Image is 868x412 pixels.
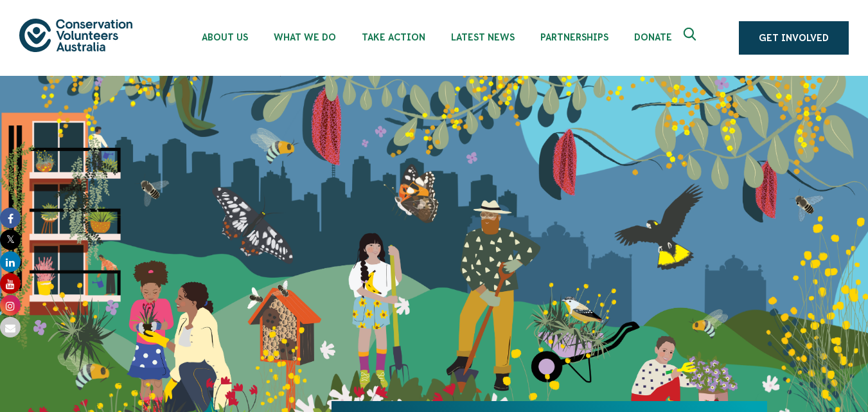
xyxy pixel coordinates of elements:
span: Take Action [362,32,425,42]
button: Expand search box Close search box [676,22,707,53]
span: Expand search box [684,28,700,48]
span: Donate [634,32,672,42]
span: About Us [202,32,248,42]
span: Latest News [451,32,515,42]
span: What We Do [274,32,336,42]
a: Get Involved [739,21,849,55]
img: logo.svg [19,19,132,51]
span: Partnerships [540,32,608,42]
